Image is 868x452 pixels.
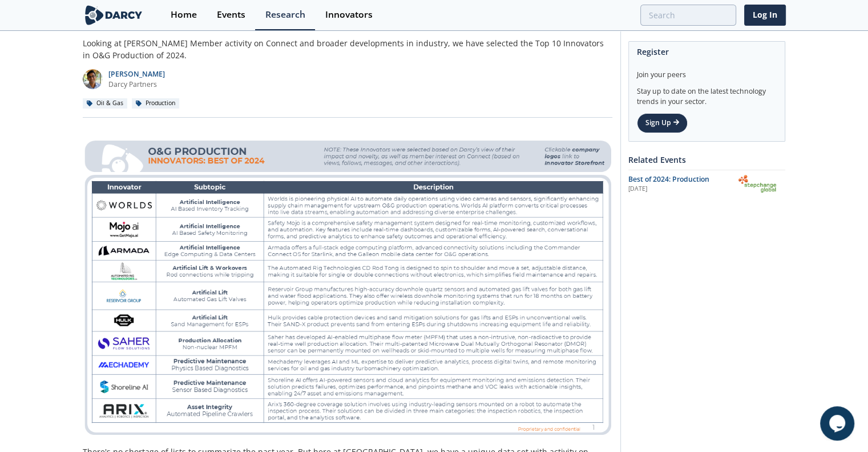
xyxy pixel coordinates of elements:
[637,42,777,62] div: Register
[628,174,785,194] a: Best of 2024: Production [DATE] StepChange Global Ltd
[217,10,245,19] div: Events
[83,98,128,109] div: Oil & Gas
[628,185,729,194] div: [DATE]
[108,79,165,90] p: Darcy Partners
[83,138,612,437] img: Image
[744,5,786,26] a: Log In
[83,5,145,25] img: logo-wide.svg
[108,69,165,79] p: [PERSON_NAME]
[265,10,305,19] div: Research
[628,174,709,184] span: Best of 2024: Production
[83,37,612,61] div: Looking at [PERSON_NAME] Member activity on Connect and broader developments in industry, we have...
[820,406,857,441] iframe: chat widget
[132,98,180,109] div: Production
[637,62,777,80] div: Join your peers
[737,174,782,194] img: StepChange Global Ltd
[171,10,197,19] div: Home
[637,113,688,133] a: Sign Up
[640,5,736,26] input: Advanced Search
[628,150,785,170] div: Related Events
[325,10,373,19] div: Innovators
[637,80,777,107] div: Stay up to date on the latest technology trends in your sector.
